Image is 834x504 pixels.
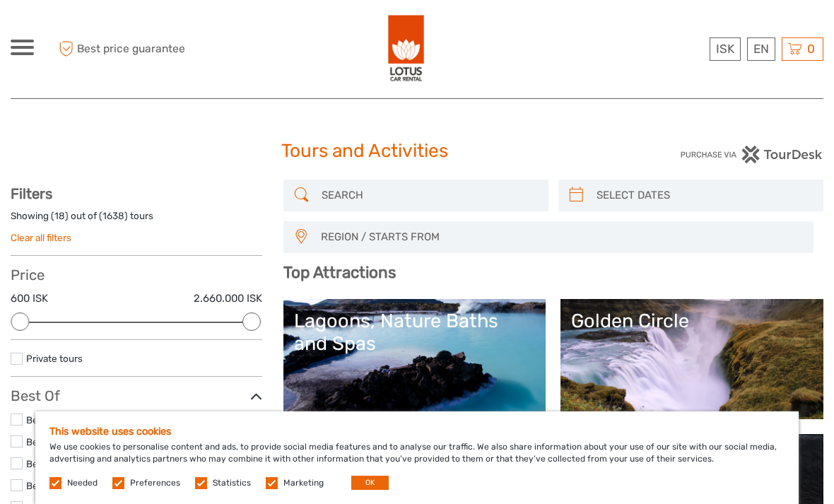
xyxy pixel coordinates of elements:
[11,185,52,202] strong: Filters
[11,209,262,231] div: Showing ( ) out of ( ) tours
[26,414,105,426] a: Best for Self Drive
[716,42,734,56] span: ISK
[67,477,98,489] label: Needed
[294,310,536,356] div: Lagoons, Nature Baths and Spas
[591,183,816,208] input: SELECT DATES
[283,263,396,282] b: Top Attractions
[11,232,71,243] a: Clear all filters
[11,266,262,283] h3: Price
[26,436,102,447] a: Best of Multi-Day
[294,310,536,409] a: Lagoons, Nature Baths and Spas
[26,458,172,469] a: Best of Reykjanes/Eruption Sites
[213,477,251,489] label: Statistics
[163,22,180,39] button: Open LiveChat chat widget
[571,310,813,332] div: Golden Circle
[315,225,806,249] button: REGION / STARTS FROM
[316,183,541,208] input: SEARCH
[11,291,48,306] label: 600 ISK
[54,209,65,223] label: 18
[130,477,180,489] label: Preferences
[283,477,324,489] label: Marketing
[281,140,552,163] h1: Tours and Activities
[388,14,425,84] img: 443-e2bd2384-01f0-477a-b1bf-f993e7f52e7d_logo_big.png
[747,37,775,61] div: EN
[20,25,160,36] p: We're away right now. Please check back later!
[571,310,813,409] a: Golden Circle
[26,353,83,364] a: Private tours
[351,476,389,490] button: OK
[805,42,817,56] span: 0
[26,480,98,491] a: Best of Summer
[11,387,262,404] h3: Best Of
[55,37,214,61] span: Best price guarantee
[680,146,823,163] img: PurchaseViaTourDesk.png
[35,411,799,504] div: We use cookies to personalise content and ads, to provide social media features and to analyse ou...
[49,426,785,438] h5: This website uses cookies
[102,209,124,223] label: 1638
[194,291,262,306] label: 2.660.000 ISK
